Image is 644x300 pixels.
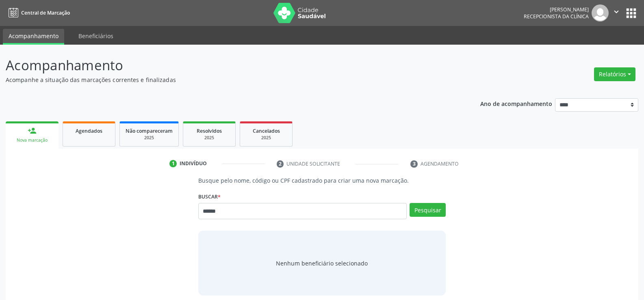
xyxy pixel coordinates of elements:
label: Buscar [198,190,221,203]
p: Ano de acompanhamento [480,98,552,108]
span: Resolvidos [197,127,222,134]
span: Não compareceram [126,127,173,134]
div: Nova marcação [11,137,53,143]
span: Cancelados [253,127,280,134]
span: Recepcionista da clínica [524,13,589,20]
button: Pesquisar [410,203,446,217]
p: Acompanhe a situação das marcações correntes e finalizadas [6,76,449,84]
span: Central de Marcação [21,9,70,16]
button:  [609,4,624,22]
span: Agendados [76,127,102,134]
div: 2025 [189,135,230,141]
a: Beneficiários [73,29,119,43]
div: 2025 [126,135,173,141]
a: Acompanhamento [3,29,64,45]
span: Nenhum beneficiário selecionado [276,259,368,268]
i:  [612,7,621,16]
div: person_add [28,126,37,135]
button: apps [624,6,638,20]
div: 1 [169,160,177,167]
p: Busque pelo nome, código ou CPF cadastrado para criar uma nova marcação. [198,176,446,185]
div: 2025 [246,135,286,141]
div: [PERSON_NAME] [524,6,589,13]
img: img [592,4,609,22]
div: Indivíduo [180,160,207,167]
p: Acompanhamento [6,55,449,76]
a: Central de Marcação [6,6,70,19]
button: Relatórios [594,67,635,81]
